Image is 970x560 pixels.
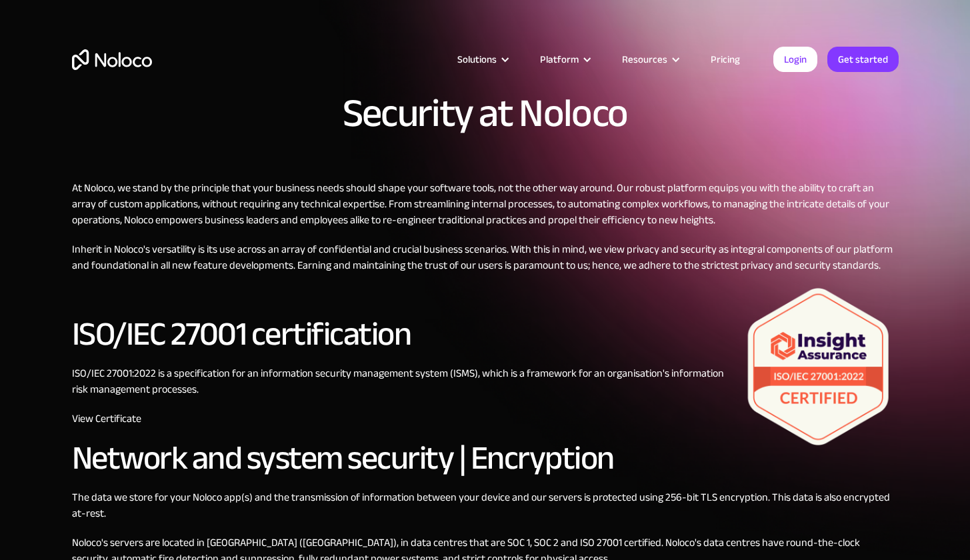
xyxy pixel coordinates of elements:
[72,180,899,228] p: At Noloco, we stand by the principle that your business needs should shape your software tools, n...
[343,93,628,133] h1: Security at Noloco
[540,51,579,68] div: Platform
[72,287,899,303] p: ‍
[72,440,899,476] h2: Network and system security | Encryption
[72,49,152,70] a: home
[605,51,694,68] div: Resources
[622,51,667,68] div: Resources
[72,316,899,352] h2: ISO/IEC 27001 certification
[72,365,899,397] p: ISO/IEC 27001:2022 is a specification for an information security management system (ISMS), which...
[523,51,605,68] div: Platform
[441,51,523,68] div: Solutions
[72,489,899,521] p: The data we store for your Noloco app(s) and the transmission of information between your device ...
[773,47,817,72] a: Login
[457,51,497,68] div: Solutions
[72,409,141,429] a: View Certificate
[694,51,757,68] a: Pricing
[72,241,899,273] p: Inherit in Noloco's versatility is its use across an array of confidential and crucial business s...
[827,47,899,72] a: Get started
